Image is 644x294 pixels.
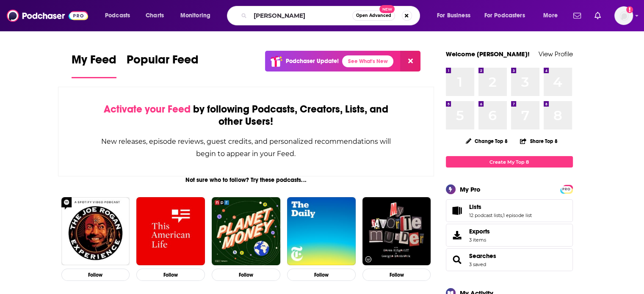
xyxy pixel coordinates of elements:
span: Open Advanced [356,14,391,18]
div: My Pro [460,185,481,193]
button: open menu [537,9,568,22]
span: Lists [469,203,481,211]
img: The Daily [287,197,356,266]
span: , [502,212,503,218]
div: Search podcasts, credits, & more... [235,6,428,25]
img: This American Life [136,197,205,266]
a: Searches [449,254,466,266]
span: Charts [146,10,164,22]
a: Show notifications dropdown [591,8,604,23]
span: Exports [469,228,490,235]
a: PRO [561,186,572,192]
a: Lists [449,205,466,217]
span: Monitoring [180,10,210,22]
button: open menu [431,9,481,22]
button: Follow [136,269,205,281]
a: See What's New [342,55,393,67]
a: Show notifications dropdown [570,8,584,23]
img: My Favorite Murder with Karen Kilgariff and Georgia Hardstark [362,197,431,266]
span: New [379,5,395,13]
a: 3 saved [469,261,486,267]
span: For Business [437,10,470,22]
svg: Add a profile image [626,6,633,13]
a: Lists [469,203,532,211]
img: User Profile [614,6,633,25]
div: Not sure who to follow? Try these podcasts... [58,176,434,184]
a: Create My Top 8 [446,156,573,168]
button: Follow [362,269,431,281]
span: Lists [446,199,573,222]
a: 1 episode list [503,212,532,218]
span: Activate your Feed [104,103,191,115]
button: Show profile menu [614,6,633,25]
a: Exports [446,224,573,247]
p: Podchaser Update! [286,58,339,65]
a: Welcome [PERSON_NAME]! [446,50,530,58]
img: Podchaser - Follow, Share and Rate Podcasts [7,8,88,24]
span: For Podcasters [484,10,525,22]
span: Podcasts [105,10,130,22]
input: Search podcasts, credits, & more... [250,9,352,22]
span: Exports [449,229,466,241]
div: New releases, episode reviews, guest credits, and personalized recommendations will begin to appe... [101,135,392,160]
span: Popular Feed [127,52,199,72]
button: Follow [212,269,280,281]
a: View Profile [539,50,573,58]
img: The Joe Rogan Experience [61,197,130,266]
button: Change Top 8 [461,136,513,146]
a: Popular Feed [127,52,199,78]
button: Share Top 8 [520,133,558,149]
button: Follow [61,269,130,281]
button: Open AdvancedNew [352,11,395,21]
a: Searches [469,252,496,260]
span: My Feed [72,52,116,72]
a: My Feed [72,52,116,78]
a: 12 podcast lists [469,212,502,218]
img: Planet Money [212,197,280,266]
span: PRO [561,186,572,192]
span: Searches [446,248,573,271]
a: Charts [140,9,169,22]
button: open menu [174,9,221,22]
span: More [543,10,558,22]
span: Logged in as Bcprpro33 [614,6,633,25]
div: by following Podcasts, Creators, Lists, and other Users! [101,103,392,128]
span: 3 items [469,237,490,243]
button: Follow [287,269,356,281]
button: open menu [99,9,141,22]
button: open menu [479,9,537,22]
